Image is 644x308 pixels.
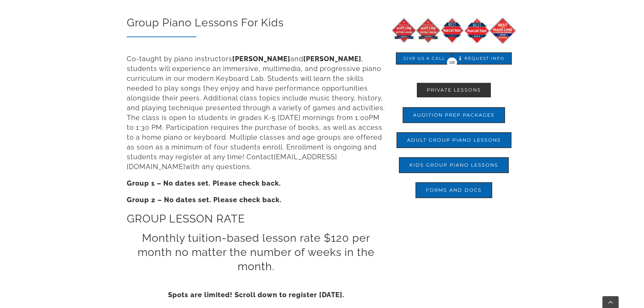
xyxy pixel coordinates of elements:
[389,16,518,44] img: BOML 5
[413,112,495,118] span: Audition Prep Packages
[415,182,492,198] a: Forms and Docs
[127,196,282,204] strong: Group 2 – No dates set. Please check back.
[449,58,455,67] span: OR
[396,52,452,65] a: Give us A Call
[303,55,361,63] a: [PERSON_NAME]
[232,55,290,63] a: [PERSON_NAME]
[409,162,498,168] span: Kids Group Piano Lessons
[407,137,501,143] span: Adult Group Piano Lessons
[403,107,505,123] a: Audition Prep Packages
[168,291,344,299] strong: Spots are limited! Scroll down to register [DATE].
[127,16,385,30] h2: Group Piano Lessons For Kids
[127,54,385,172] h3: Co-taught by piano instructors and , students will experience an immersive, multimedia, and progr...
[397,132,511,148] a: Adult Group Piano Lessons
[127,212,385,226] h2: GROUP LESSON RATE
[452,52,512,65] a: REQUEST INFO
[127,153,337,171] a: [EMAIL_ADDRESS][DOMAIN_NAME]
[416,82,492,98] a: Private Lessons
[426,187,482,193] span: Forms and Docs
[127,231,385,274] h2: Monthly tuition-based lesson rate $120 per month no matter the number of weeks in the month.
[427,87,481,93] span: Private Lessons
[464,56,504,61] span: REQUEST INFO
[399,157,509,173] a: Kids Group Piano Lessons
[127,179,281,187] strong: Group 1 – No dates set. Please check back.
